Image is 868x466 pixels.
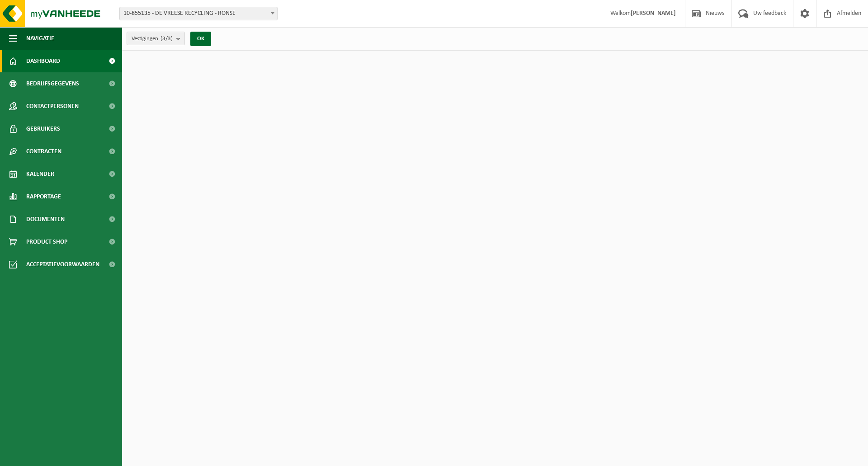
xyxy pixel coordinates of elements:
strong: [PERSON_NAME] [631,10,676,17]
span: Dashboard [26,50,60,72]
count: (3/3) [160,36,173,42]
span: Contracten [26,140,61,163]
button: Vestigingen(3/3) [127,32,185,45]
span: 10-855135 - DE VREESE RECYCLING - RONSE [119,7,278,20]
span: Gebruikers [26,118,60,140]
button: OK [190,32,211,46]
span: Bedrijfsgegevens [26,72,79,95]
span: Kalender [26,163,54,185]
span: Rapportage [26,185,61,208]
span: Contactpersonen [26,95,79,118]
span: Documenten [26,208,65,231]
span: Vestigingen [132,32,173,46]
span: 10-855135 - DE VREESE RECYCLING - RONSE [120,7,277,20]
span: Navigatie [26,27,54,50]
span: Acceptatievoorwaarden [26,253,99,276]
span: Product Shop [26,231,67,253]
